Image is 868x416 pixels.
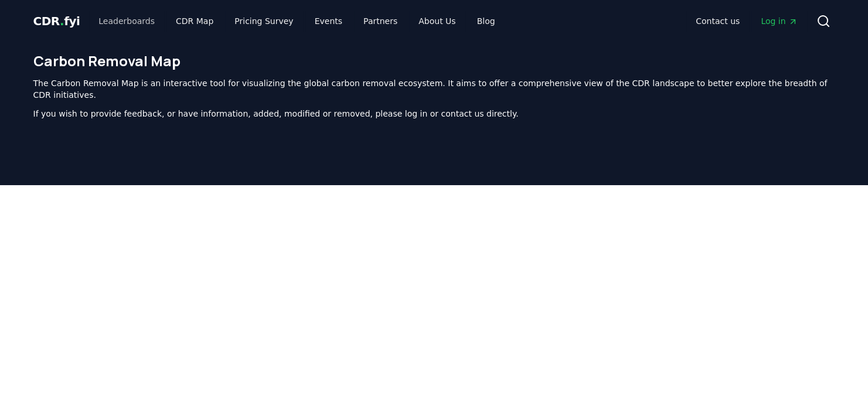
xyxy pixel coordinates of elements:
p: The Carbon Removal Map is an interactive tool for visualizing the global carbon removal ecosystem... [33,77,835,101]
a: CDR Map [166,11,223,32]
a: Pricing Survey [225,11,302,32]
a: Log in [751,11,806,32]
a: Blog [468,11,505,32]
h1: Carbon Removal Map [33,52,835,70]
a: Contact us [686,11,749,32]
nav: Main [686,11,806,32]
a: CDR.fyi [33,13,80,29]
span: . [60,14,64,28]
a: Partners [354,11,407,32]
a: Leaderboards [89,11,164,32]
nav: Main [89,11,504,32]
a: Events [305,11,352,32]
span: Log in [761,15,797,27]
span: CDR fyi [33,14,80,28]
p: If you wish to provide feedback, or have information, added, modified or removed, please log in o... [33,108,835,120]
a: About Us [409,11,465,32]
